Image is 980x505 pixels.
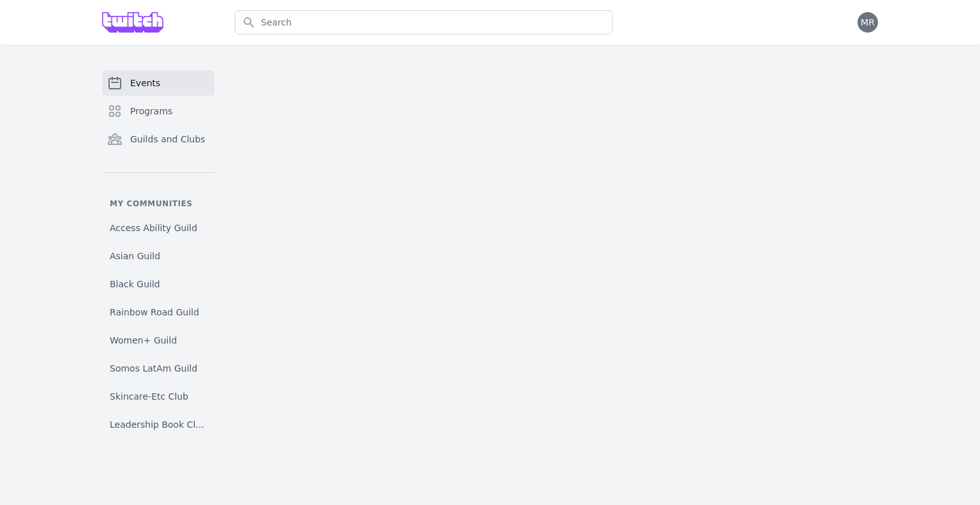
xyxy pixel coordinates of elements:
[102,413,214,436] a: Leadership Book Club
[102,329,214,352] a: Women+ Guild
[102,12,163,33] img: Grove
[110,390,188,403] span: Skincare-Etc Club
[102,216,214,239] a: Access Ability Guild
[102,126,214,152] a: Guilds and Clubs
[110,306,199,319] span: Rainbow Road Guild
[857,12,878,33] button: MR
[110,362,197,375] span: Somos LatAm Guild
[102,385,214,408] a: Skincare-Etc Club
[110,278,160,290] span: Black Guild
[110,222,197,234] span: Access Ability Guild
[130,105,172,117] span: Programs
[235,10,612,34] input: Search
[110,334,177,347] span: Women+ Guild
[110,418,207,431] span: Leadership Book Club
[130,77,160,89] span: Events
[102,98,214,124] a: Programs
[102,301,214,324] a: Rainbow Road Guild
[102,70,214,96] a: Events
[102,245,214,268] a: Asian Guild
[102,357,214,380] a: Somos LatAm Guild
[861,18,875,27] span: MR
[102,70,214,435] nav: Sidebar
[110,250,160,262] span: Asian Guild
[102,199,214,209] p: My communities
[102,273,214,296] a: Black Guild
[130,133,205,146] span: Guilds and Clubs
